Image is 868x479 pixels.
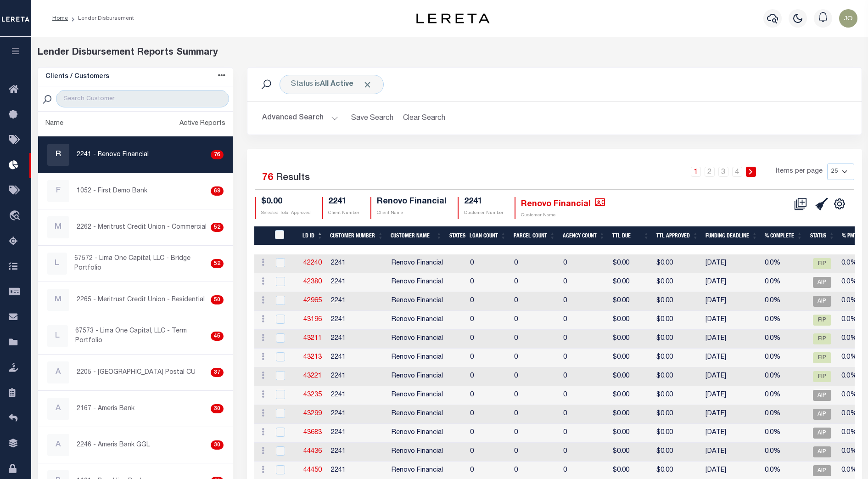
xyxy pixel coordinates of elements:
[211,440,224,450] div: 30
[77,186,147,196] p: 1052 - First Demo Bank
[560,330,609,349] td: 0
[560,405,609,424] td: 0
[303,467,322,473] a: 44450
[377,210,447,217] p: Client Name
[510,226,559,245] th: Parcel Count: activate to sort column ascending
[510,273,560,292] td: 0
[38,209,233,245] a: M2262 - Meritrust Credit Union - Commercial52
[609,405,653,424] td: $0.00
[303,316,322,323] a: 43196
[510,311,560,330] td: 0
[38,427,233,463] a: A2246 - Ameris Bank GGL30
[211,368,224,377] div: 37
[77,440,150,450] p: 2246 - Ameris Bank GGL
[609,330,653,349] td: $0.00
[653,273,702,292] td: $0.00
[761,405,806,424] td: 0.0%
[211,186,224,196] div: 69
[211,150,224,159] div: 76
[387,226,445,245] th: Customer Name: activate to sort column ascending
[761,292,806,311] td: 0.0%
[761,424,806,443] td: 0.0%
[9,210,23,222] i: travel_explore
[653,254,702,273] td: $0.00
[276,171,310,186] label: Results
[813,277,831,288] span: AIP
[303,279,322,285] a: 42380
[510,330,560,349] td: 0
[327,330,388,349] td: 2241
[38,282,233,318] a: M2265 - Meritrust Credit Union - Residential50
[327,443,388,462] td: 2241
[466,443,510,462] td: 0
[466,311,510,330] td: 0
[388,424,447,443] td: Renovo Financial
[702,330,761,349] td: [DATE]
[77,368,196,378] p: 2205 - [GEOGRAPHIC_DATA] Postal CU
[560,386,609,405] td: 0
[327,405,388,424] td: 2241
[466,254,510,273] td: 0
[510,405,560,424] td: 0
[702,386,761,405] td: [DATE]
[813,296,831,307] span: AIP
[702,226,761,245] th: Funding Deadline: activate to sort column ascending
[269,226,299,245] th: LDID
[38,46,862,60] div: Lender Disbursement Reports Summary
[560,443,609,462] td: 0
[326,226,387,245] th: Customer Number: activate to sort column ascending
[388,405,447,424] td: Renovo Financial
[521,212,605,219] p: Customer Name
[77,404,134,414] p: 2167 - Ameris Bank
[388,349,447,367] td: Renovo Financial
[303,298,322,304] a: 42965
[38,355,233,390] a: A2205 - [GEOGRAPHIC_DATA] Postal CU37
[702,292,761,311] td: [DATE]
[510,386,560,405] td: 0
[510,443,560,462] td: 0
[211,295,224,304] div: 50
[761,330,806,349] td: 0.0%
[261,197,311,207] h4: $0.00
[761,367,806,386] td: 0.0%
[466,226,510,245] th: Loan Count: activate to sort column ascending
[211,223,224,232] div: 52
[813,258,831,269] span: FIP
[761,443,806,462] td: 0.0%
[47,253,67,275] div: L
[813,465,831,476] span: AIP
[399,109,449,127] button: Clear Search
[388,254,447,273] td: Renovo Financial
[761,254,806,273] td: 0.0%
[702,349,761,367] td: [DATE]
[47,289,69,311] div: M
[510,349,560,367] td: 0
[280,75,384,94] div: Status is
[732,167,742,177] a: 4
[47,434,69,456] div: A
[609,386,653,405] td: $0.00
[510,292,560,311] td: 0
[388,443,447,462] td: Renovo Financial
[702,405,761,424] td: [DATE]
[560,273,609,292] td: 0
[510,254,560,273] td: 0
[691,167,701,177] a: 1
[388,292,447,311] td: Renovo Financial
[653,292,702,311] td: $0.00
[262,173,273,183] span: 76
[38,173,233,209] a: F1052 - First Demo Bank69
[303,392,322,398] a: 43235
[327,386,388,405] td: 2241
[560,424,609,443] td: 0
[464,197,504,207] h4: 2241
[56,90,229,107] input: Search Customer
[299,226,326,245] th: LD ID: activate to sort column descending
[653,424,702,443] td: $0.00
[813,371,831,382] span: FIP
[47,144,69,166] div: R
[702,273,761,292] td: [DATE]
[68,14,134,23] li: Lender Disbursement
[303,260,322,266] a: 42240
[52,16,68,21] a: Home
